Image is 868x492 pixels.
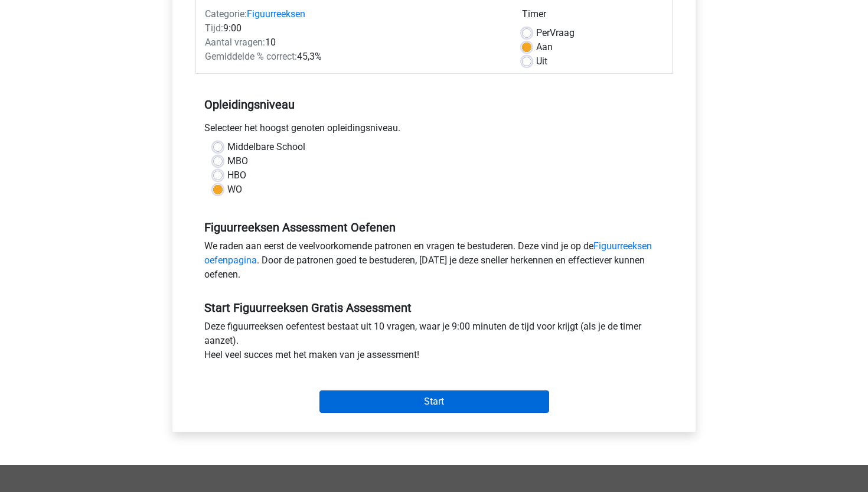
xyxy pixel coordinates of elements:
label: Vraag [536,26,575,40]
label: HBO [227,168,246,183]
h5: Opleidingsniveau [204,93,664,116]
label: Aan [536,40,553,54]
span: Per [536,27,550,38]
span: Tijd: [205,22,223,34]
a: Figuurreeksen [247,8,305,19]
span: Aantal vragen: [205,37,265,48]
input: Start [319,390,549,413]
span: Gemiddelde % correct: [205,51,297,62]
div: 9:00 [196,21,513,35]
div: We raden aan eerst de veelvoorkomende patronen en vragen te bestuderen. Deze vind je op de . Door... [195,239,673,286]
h5: Figuurreeksen Assessment Oefenen [204,220,664,234]
label: Middelbare School [227,140,305,154]
label: MBO [227,154,248,168]
h5: Start Figuurreeksen Gratis Assessment [204,301,664,315]
div: Timer [522,7,663,26]
div: 10 [196,35,513,50]
div: Selecteer het hoogst genoten opleidingsniveau. [195,121,673,140]
span: Categorie: [205,8,247,19]
label: WO [227,183,242,197]
div: Deze figuurreeksen oefentest bestaat uit 10 vragen, waar je 9:00 minuten de tijd voor krijgt (als... [195,320,673,367]
label: Uit [536,54,547,69]
div: 45,3% [196,50,513,64]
